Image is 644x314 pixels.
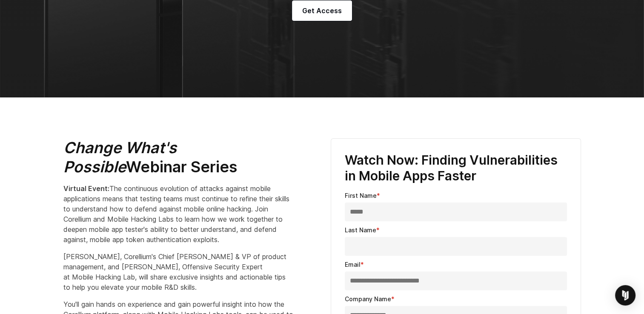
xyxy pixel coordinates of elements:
[63,138,177,176] em: Change What's Possible
[345,192,377,199] span: First Name
[345,261,361,268] span: Email
[292,0,352,21] a: Get Access
[63,252,286,291] span: [PERSON_NAME], Corellium's Chief [PERSON_NAME] & VP of product management, and [PERSON_NAME], Off...
[615,285,635,305] div: Open Intercom Messenger
[302,6,342,16] span: Get Access
[63,138,293,177] h2: Webinar Series
[345,226,376,234] span: Last Name
[63,184,289,244] span: The continuous evolution of attacks against mobile applications means that testing teams must con...
[345,295,391,303] span: Company Name
[345,152,567,184] h3: Watch Now: Finding Vulnerabilities in Mobile Apps Faster
[63,184,109,193] strong: Virtual Event:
